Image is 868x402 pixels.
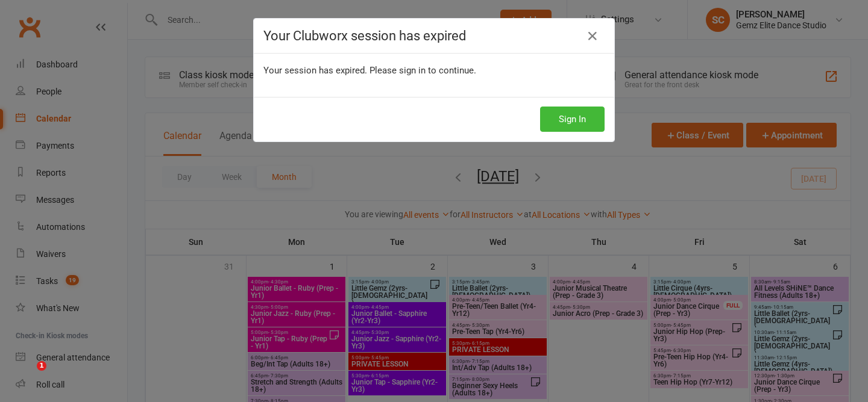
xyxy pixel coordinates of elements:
[263,28,605,43] h4: Your Clubworx session has expired
[583,26,602,46] a: Close
[263,65,476,76] span: Your session has expired. Please sign in to continue.
[540,107,605,132] button: Sign In
[37,361,46,371] span: 1
[12,361,41,390] iframe: Intercom live chat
